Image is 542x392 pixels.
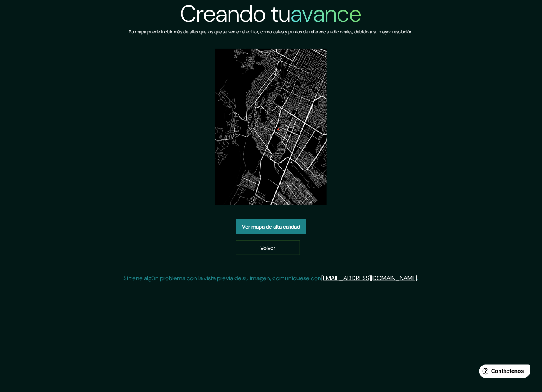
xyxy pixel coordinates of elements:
[124,274,322,282] font: Si tiene algún problema con la vista previa de su imagen, comuníquese con
[236,219,306,234] a: Ver mapa de alta calidad
[236,240,300,255] a: Volver
[242,223,300,230] font: Ver mapa de alta calidad
[417,274,419,282] font: .
[129,29,413,35] font: Su mapa puede incluir más detalles que los que se ven en el editor, como calles y puntos de refer...
[322,274,417,282] a: [EMAIL_ADDRESS][DOMAIN_NAME]
[215,49,326,205] img: vista previa del mapa creado
[260,244,275,251] font: Volver
[473,362,533,383] iframe: Lanzador de widgets de ayuda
